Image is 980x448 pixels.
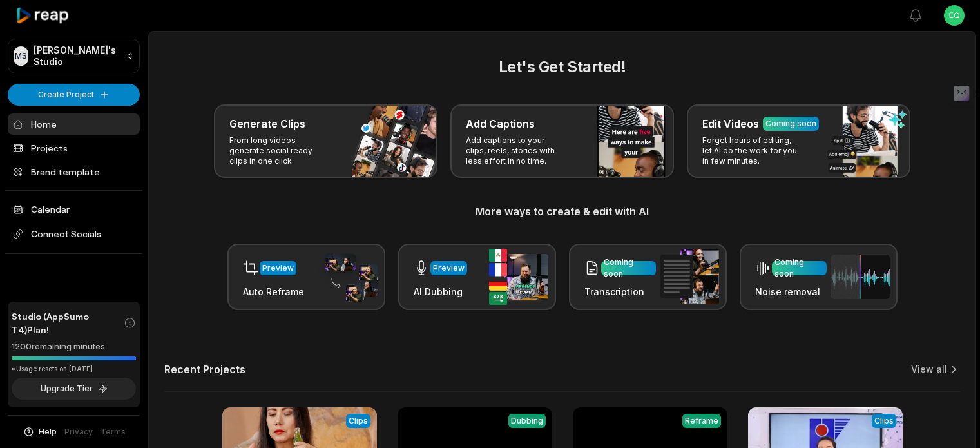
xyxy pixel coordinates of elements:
h2: Recent Projects [164,363,245,376]
div: MS [14,46,28,66]
div: Coming soon [765,118,816,130]
h3: Auto Reframe [243,285,304,298]
span: Connect Socials [8,222,140,246]
a: Terms [101,426,126,438]
h3: More ways to create & edit with AI [164,204,960,219]
div: Coming soon [774,257,824,280]
h2: Let's Get Started! [164,55,960,79]
div: Coming soon [604,257,653,280]
span: Studio (AppSumo T4) Plan! [12,309,124,336]
button: Upgrade Tier [12,378,136,400]
p: Add captions to your clips, reels, stories with less effort in no time. [466,135,566,166]
div: Preview [433,262,465,274]
h3: Generate Clips [229,116,305,131]
div: 1200 remaining minutes [12,340,136,353]
h3: Noise removal [755,285,827,298]
a: Privacy [64,426,93,438]
p: From long videos generate social ready clips in one click. [229,135,329,166]
a: Home [8,113,140,135]
a: Brand template [8,161,140,182]
button: Create Project [8,84,140,106]
img: auto_reframe.png [318,252,378,302]
img: noise_removal.png [831,255,890,299]
a: Calendar [8,199,140,220]
img: ai_dubbing.png [489,249,548,305]
button: Help [23,426,57,438]
p: Forget hours of editing, let AI do the work for you in few minutes. [702,135,802,166]
h3: Add Captions [466,116,535,131]
span: Help [39,426,57,438]
div: Preview [262,262,294,274]
a: Projects [8,137,140,159]
div: *Usage resets on [DATE] [12,364,136,374]
h3: Transcription [584,285,656,298]
h3: AI Dubbing [414,285,467,298]
h3: Edit Videos [702,116,759,131]
a: View all [911,363,947,376]
img: transcription.png [660,249,719,304]
p: [PERSON_NAME]'s Studio [34,44,121,68]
